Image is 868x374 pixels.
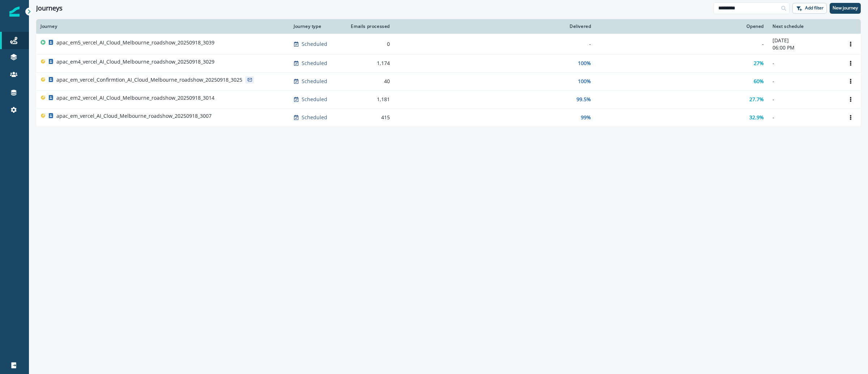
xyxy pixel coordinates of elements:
[302,40,327,48] p: Scheduled
[754,78,764,85] p: 60%
[36,90,861,108] a: apac_em2_vercel_AI_Cloud_Melbourne_roadshow_20250918_3014Scheduled1,18199.5%27.7%-Options
[348,60,390,67] div: 1,174
[792,3,827,14] button: Add filter
[578,60,591,67] p: 100%
[56,94,214,102] p: apac_em2_vercel_AI_Cloud_Melbourne_roadshow_20250918_3014
[348,114,390,121] div: 415
[845,58,856,69] button: Options
[749,96,764,103] p: 27.7%
[56,58,214,65] p: apac_em4_vercel_AI_Cloud_Melbourne_roadshow_20250918_3029
[845,76,856,87] button: Options
[576,96,591,103] p: 99.5%
[36,34,861,54] a: apac_em5_vercel_AI_Cloud_Melbourne_roadshow_20250918_3039Scheduled0--[DATE]06:00 PMOptions
[36,108,861,126] a: apac_em_vercel_AI_Cloud_Melbourne_roadshow_20250918_3007Scheduled41599%32.9%-Options
[348,23,390,29] div: Emails processed
[773,78,836,85] p: -
[600,23,764,29] div: Opened
[600,40,764,48] div: -
[845,94,856,105] button: Options
[348,40,390,48] div: 0
[845,39,856,50] button: Options
[773,114,836,121] p: -
[302,78,327,85] p: Scheduled
[749,114,764,121] p: 32.9%
[36,54,861,72] a: apac_em4_vercel_AI_Cloud_Melbourne_roadshow_20250918_3029Scheduled1,174100%27%-Options
[578,78,591,85] p: 100%
[581,114,591,121] p: 99%
[773,23,836,29] div: Next schedule
[36,72,861,90] a: apac_em_vercel_Confirmtion_AI_Cloud_Melbourne_roadshow_20250918_3025Scheduled40100%60%-Options
[302,60,327,67] p: Scheduled
[399,40,591,48] div: -
[302,114,327,121] p: Scheduled
[302,96,327,103] p: Scheduled
[805,5,824,10] p: Add filter
[845,112,856,123] button: Options
[56,76,242,83] p: apac_em_vercel_Confirmtion_AI_Cloud_Melbourne_roadshow_20250918_3025
[773,44,836,51] p: 06:00 PM
[773,96,836,103] p: -
[348,78,390,85] div: 40
[754,60,764,67] p: 27%
[294,23,339,29] div: Journey type
[41,23,285,29] div: Journey
[56,112,212,120] p: apac_em_vercel_AI_Cloud_Melbourne_roadshow_20250918_3007
[773,37,836,44] p: [DATE]
[36,4,63,12] h1: Journeys
[399,23,591,29] div: Delivered
[830,3,861,14] button: New journey
[348,96,390,103] div: 1,181
[773,60,836,67] p: -
[9,7,20,17] img: Inflection
[833,5,858,10] p: New journey
[56,39,214,46] p: apac_em5_vercel_AI_Cloud_Melbourne_roadshow_20250918_3039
